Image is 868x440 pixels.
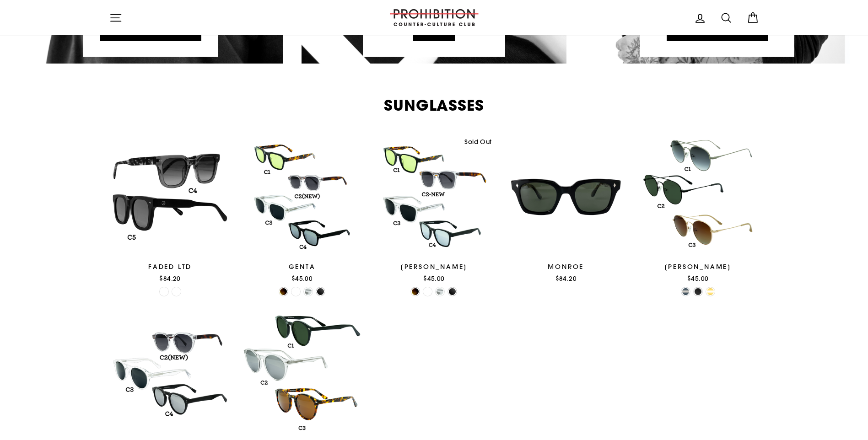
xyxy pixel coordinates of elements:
[505,136,627,286] a: MONROE$84.20
[109,136,231,286] a: FADED LTD$84.20
[460,136,495,149] div: Sold Out
[505,274,627,283] div: $84.20
[109,262,231,272] div: FADED LTD
[373,136,495,286] a: [PERSON_NAME]$45.00
[373,274,495,283] div: $45.00
[637,262,759,272] div: [PERSON_NAME]
[241,136,363,286] a: GENTA$45.00
[505,262,627,272] div: MONROE
[637,274,759,283] div: $45.00
[388,9,480,26] img: PROHIBITION COUNTER-CULTURE CLUB
[241,274,363,283] div: $45.00
[637,136,759,286] a: [PERSON_NAME]$45.00
[373,262,495,272] div: [PERSON_NAME]
[109,98,759,113] h2: SUNGLASSES
[241,262,363,272] div: GENTA
[109,274,231,283] div: $84.20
